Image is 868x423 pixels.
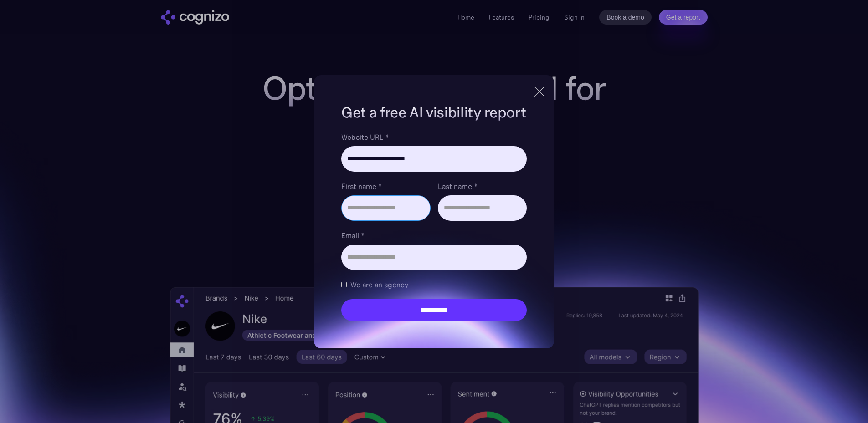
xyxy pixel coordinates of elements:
[341,181,430,192] label: First name *
[341,102,526,122] h1: Get a free AI visibility report
[350,279,408,290] span: We are an agency
[341,230,526,241] label: Email *
[438,181,527,192] label: Last name *
[341,132,526,143] label: Website URL *
[341,132,526,321] form: Brand Report Form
